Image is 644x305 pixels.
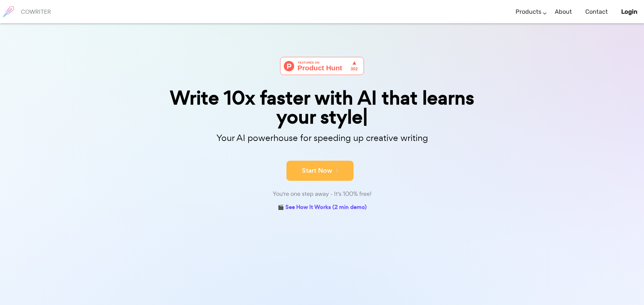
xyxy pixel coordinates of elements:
[278,203,367,213] a: 🎬 See How It Works (2 min demo)
[21,9,51,15] h6: COWRITER
[154,131,490,145] p: Your AI powerhouse for speeding up creative writing
[621,2,637,22] a: Login
[286,161,354,181] button: Start Now
[154,189,490,199] div: You're one step away - It's 100% free!
[555,2,572,22] a: About
[280,57,364,75] img: Cowriter - Your AI buddy for speeding up creative writing | Product Hunt
[621,8,637,15] b: Login
[585,2,608,22] a: Contact
[516,2,541,22] a: Products
[154,88,490,127] div: Write 10x faster with AI that learns your style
